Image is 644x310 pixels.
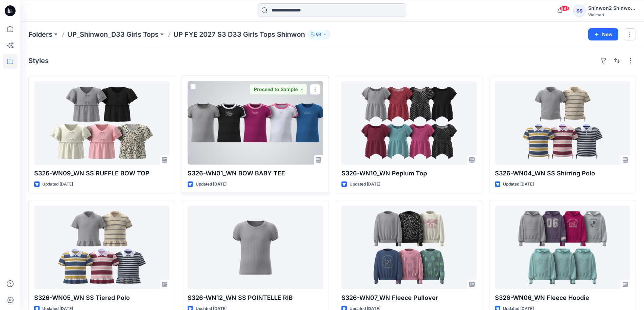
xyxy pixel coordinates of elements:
[588,28,618,40] button: New
[188,169,323,178] p: S326-WN01_WN BOW BABY TEE
[495,206,630,289] a: S326-WN06_WN Fleece Hoodie
[341,293,477,303] p: S326-WN07_WN Fleece Pullover
[34,293,169,303] p: S326-WN05_WN SS Tiered Polo
[308,30,330,39] button: 64
[588,12,636,17] div: Walmart
[341,206,477,289] a: S326-WN07_WN Fleece Pullover
[495,81,630,165] a: S326-WN04_WN SS Shirring Polo
[173,30,305,39] p: UP FYE 2027 S3 D33 Girls Tops Shinwon
[495,169,630,178] p: S326-WN04_WN SS Shirring Polo
[188,81,323,165] a: S326-WN01_WN BOW BABY TEE
[341,169,477,178] p: S326-WN10_WN Peplum Top
[495,293,630,303] p: S326-WN06_WN Fleece Hoodie
[188,206,323,289] a: S326-WN12_WN SS POINTELLE RIB
[42,181,73,188] p: Updated [DATE]
[588,4,636,12] div: Shinwon2 Shinwon2
[341,81,477,165] a: S326-WN10_WN Peplum Top
[316,31,321,38] p: 64
[67,30,159,39] a: UP_Shinwon_D33 Girls Tops
[28,30,52,39] a: Folders
[559,6,570,11] span: 99+
[503,181,534,188] p: Updated [DATE]
[188,293,323,303] p: S326-WN12_WN SS POINTELLE RIB
[196,181,226,188] p: Updated [DATE]
[34,169,169,178] p: S326-WN09_WN SS RUFFLE BOW TOP
[350,181,380,188] p: Updated [DATE]
[573,5,586,17] div: SS
[34,206,169,289] a: S326-WN05_WN SS Tiered Polo
[34,81,169,165] a: S326-WN09_WN SS RUFFLE BOW TOP
[28,57,49,65] h4: Styles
